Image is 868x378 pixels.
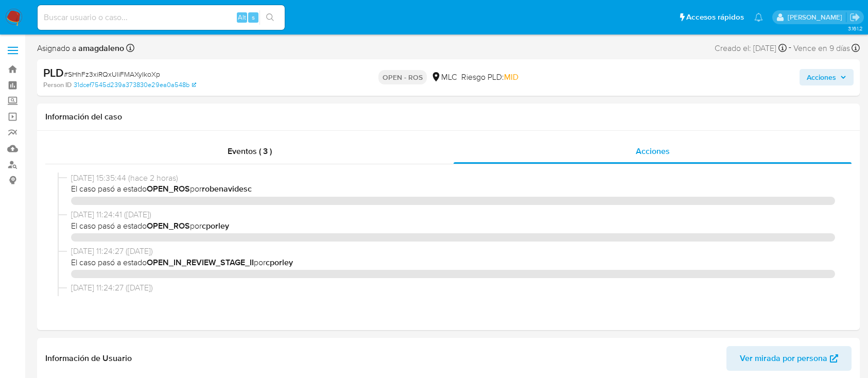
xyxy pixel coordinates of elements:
h1: Información del caso [45,112,852,122]
input: Buscar usuario o caso... [38,11,285,24]
div: MLC [431,72,457,83]
div: Creado el: [DATE] [715,41,787,55]
button: Acciones [800,69,854,85]
span: Vence en 9 días [793,43,850,54]
b: Person ID [43,80,72,90]
p: aline.magdaleno@mercadolibre.com [788,12,846,22]
button: search-icon [259,10,281,25]
h1: Información de Usuario [45,353,132,364]
a: 31dcef7545d239a373830e29ea0a548b [74,80,196,90]
span: Acciones [636,145,670,157]
span: Accesos rápidos [686,12,744,23]
b: PLD [43,64,64,81]
span: Eventos ( 3 ) [228,145,272,157]
span: s [252,12,255,22]
span: Ver mirada por persona [740,346,827,371]
span: Alt [238,12,246,22]
span: Acciones [807,69,836,85]
button: Ver mirada por persona [726,346,852,371]
b: amagdaleno [76,42,124,54]
span: # SHhFz3xiRQxUliFMAXyIkoXp [64,69,160,79]
a: Salir [849,12,860,23]
span: Riesgo PLD: [461,72,518,83]
a: Notificaciones [754,13,763,22]
span: Asignado a [37,43,124,54]
span: - [789,41,791,55]
p: OPEN - ROS [378,70,427,84]
span: MID [504,71,518,83]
